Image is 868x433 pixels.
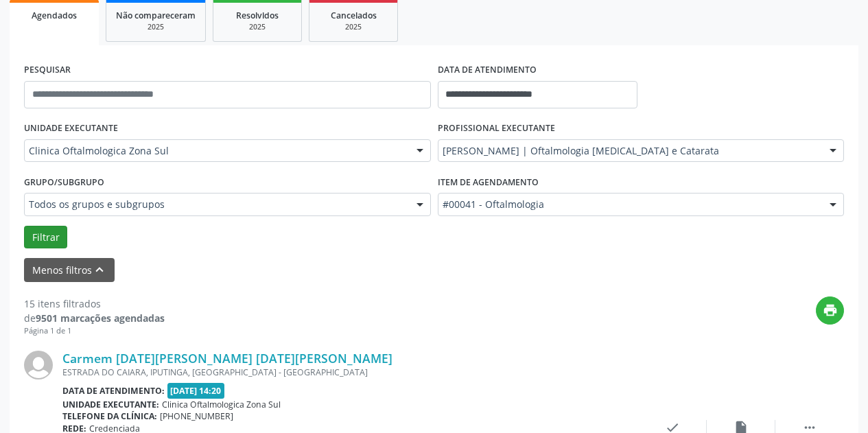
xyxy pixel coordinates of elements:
b: Unidade executante: [62,399,159,410]
strong: 9501 marcações agendadas [36,312,165,325]
a: Carmem [DATE][PERSON_NAME] [DATE][PERSON_NAME] [62,351,392,366]
div: ESTRADA DO CAIARA, IPUTINGA, [GEOGRAPHIC_DATA] - [GEOGRAPHIC_DATA] [62,366,638,378]
div: 15 itens filtrados [24,296,165,311]
span: Cancelados [331,10,377,21]
span: Resolvidos [236,10,279,21]
img: img [24,351,53,379]
button: Filtrar [24,226,67,249]
button: print [816,296,844,325]
span: #00041 - Oftalmologia [443,198,817,211]
span: [PERSON_NAME] | Oftalmologia [MEDICAL_DATA] e Catarata [443,144,817,158]
b: Data de atendimento: [62,385,165,397]
span: Clinica Oftalmologica Zona Sul [162,399,281,410]
i: print [823,303,838,318]
label: DATA DE ATENDIMENTO [438,60,537,81]
span: Todos os grupos e subgrupos [29,198,403,211]
label: PESQUISAR [24,60,71,81]
span: Agendados [32,10,77,21]
div: 2025 [116,22,196,32]
div: de [24,311,165,325]
div: Página 1 de 1 [24,325,165,337]
span: Não compareceram [116,10,196,21]
button: Menos filtroskeyboard_arrow_up [24,258,115,282]
span: Clinica Oftalmologica Zona Sul [29,144,403,158]
div: 2025 [319,22,388,32]
div: 2025 [223,22,292,32]
span: [DATE] 14:20 [167,383,225,399]
i: keyboard_arrow_up [92,262,107,277]
label: Grupo/Subgrupo [24,172,104,193]
b: Telefone da clínica: [62,410,157,422]
label: PROFISSIONAL EXECUTANTE [438,118,555,139]
label: UNIDADE EXECUTANTE [24,118,118,139]
span: [PHONE_NUMBER] [160,410,233,422]
label: Item de agendamento [438,172,539,193]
